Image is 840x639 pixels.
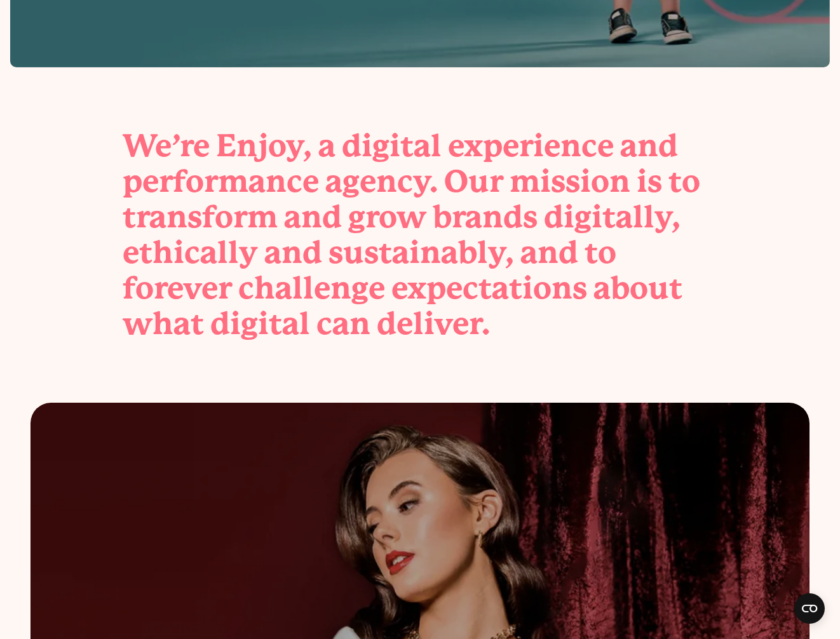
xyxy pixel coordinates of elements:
[433,199,538,235] div: brands
[123,235,258,271] div: ethically
[794,593,825,624] button: Open CMP widget
[391,271,587,306] div: expectations
[284,199,342,235] div: and
[123,128,210,164] div: We’re
[520,235,578,271] div: and
[585,235,616,271] div: to
[123,164,319,199] div: performance
[620,128,678,164] div: and
[123,306,204,342] div: what
[123,199,278,235] div: transform
[348,199,426,235] div: grow
[593,271,682,306] div: about
[216,128,312,164] div: Enjoy,
[210,306,310,342] div: digital
[448,128,614,164] div: experience
[325,164,438,199] div: agency.
[637,164,662,199] div: is
[264,235,322,271] div: and
[329,235,514,271] div: sustainably,
[238,271,385,306] div: challenge
[510,164,630,199] div: mission
[316,306,370,342] div: can
[668,164,700,199] div: to
[377,306,490,342] div: deliver.
[444,164,503,199] div: Our
[342,128,442,164] div: digital
[123,271,232,306] div: forever
[318,128,335,164] div: a
[544,199,681,235] div: digitally,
